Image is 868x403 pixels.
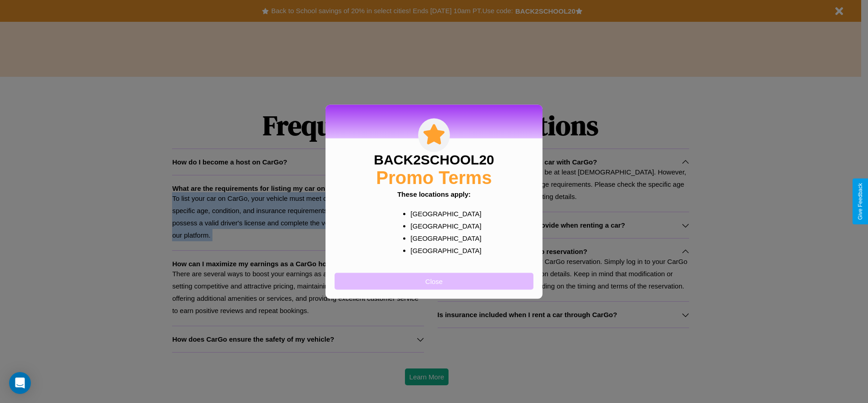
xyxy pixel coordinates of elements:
[376,167,492,188] h2: Promo Terms
[410,232,475,244] p: [GEOGRAPHIC_DATA]
[335,273,533,289] button: Close
[374,152,494,167] h3: BACK2SCHOOL20
[410,219,475,232] p: [GEOGRAPHIC_DATA]
[857,183,863,220] div: Give Feedback
[397,190,471,198] b: These locations apply:
[410,244,475,256] p: [GEOGRAPHIC_DATA]
[9,372,31,394] div: Open Intercom Messenger
[410,207,475,219] p: [GEOGRAPHIC_DATA]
